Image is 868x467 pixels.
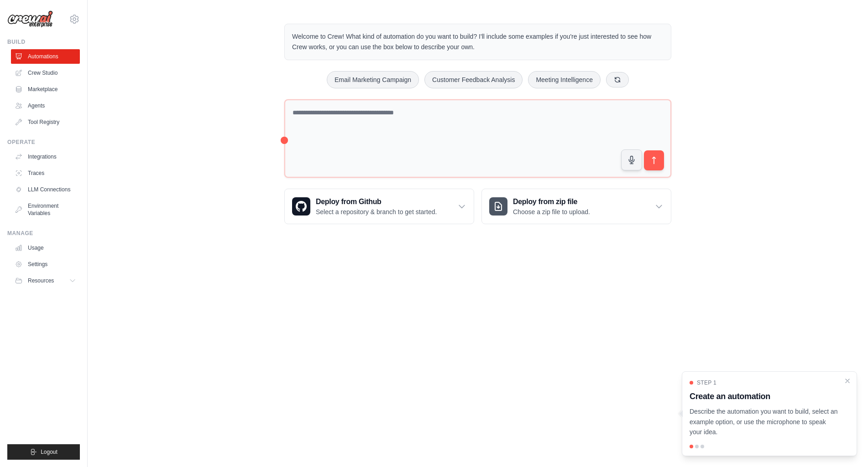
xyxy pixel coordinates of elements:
a: Traces [11,166,80,180]
span: Step 1 [697,379,716,386]
button: Meeting Intelligence [528,71,601,88]
img: Logo [7,10,53,28]
p: Select a repository & branch to get started. [316,207,437,216]
button: Email Marketing Campaign [327,71,419,88]
a: Crew Studio [11,66,80,80]
span: Resources [28,277,54,284]
a: Marketplace [11,82,80,97]
a: Environment Variables [11,199,80,221]
div: Operate [7,139,80,146]
button: Logout [7,444,80,460]
div: Build [7,38,80,46]
a: Settings [11,257,80,272]
a: Automations [11,49,80,64]
h3: Deploy from Github [316,196,437,207]
a: Integrations [11,149,80,164]
button: Resources [11,273,80,288]
span: Logout [41,448,58,456]
p: Choose a zip file to upload. [513,207,590,216]
p: Describe the automation you want to build, select an example option, or use the microphone to spe... [690,406,838,437]
h3: Deploy from zip file [513,196,590,207]
button: Close walkthrough [844,377,851,385]
h3: Create an automation [690,390,838,403]
div: Manage [7,230,80,237]
a: Usage [11,241,80,255]
a: LLM Connections [11,182,80,197]
p: Welcome to Crew! What kind of automation do you want to build? I'll include some examples if you'... [292,31,664,52]
a: Agents [11,98,80,113]
button: Customer Feedback Analysis [424,71,523,88]
a: Tool Registry [11,115,80,129]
